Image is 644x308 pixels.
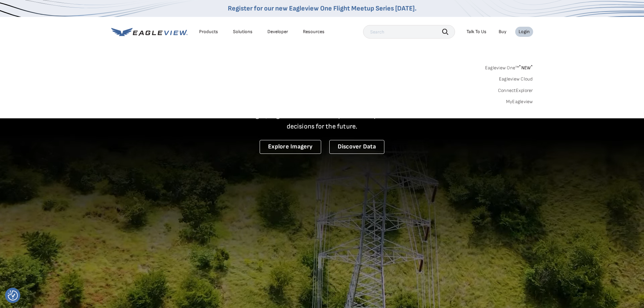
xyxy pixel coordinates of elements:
[8,290,18,301] button: Consent Preferences
[467,29,486,35] div: Talk To Us
[233,29,253,35] div: Solutions
[228,4,416,13] a: Register for our new Eagleview One Flight Meetup Series [DATE].
[506,99,533,105] a: MyEagleview
[267,29,288,35] a: Developer
[519,65,533,71] span: NEW
[519,29,530,35] div: Login
[260,140,321,154] a: Explore Imagery
[499,76,533,82] a: Eagleview Cloud
[485,63,533,71] a: Eagleview One™*NEW*
[8,290,18,301] img: Revisit consent button
[499,29,506,35] a: Buy
[199,29,218,35] div: Products
[498,88,533,94] a: ConnectExplorer
[329,140,384,154] a: Discover Data
[363,25,455,39] input: Search
[303,29,325,35] div: Resources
